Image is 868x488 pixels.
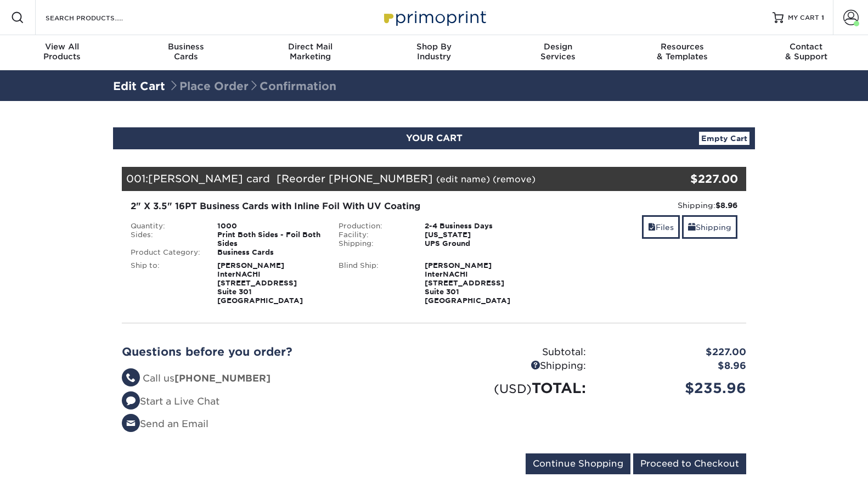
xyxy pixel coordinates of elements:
div: & Support [744,42,868,61]
div: & Templates [620,42,744,61]
span: MY CART [788,13,819,23]
a: (remove) [493,174,536,184]
div: Services [496,42,620,61]
div: Sides: [122,231,209,248]
a: Resources& Templates [620,35,744,70]
div: Business Cards [209,248,330,257]
div: $8.96 [594,359,754,373]
small: (USD) [494,382,532,396]
a: Empty Cart [699,132,749,145]
div: Product Category: [122,248,209,257]
li: Call us [122,372,426,386]
strong: [PERSON_NAME] InterNACHI [STREET_ADDRESS] Suite 301 [GEOGRAPHIC_DATA] [217,261,303,305]
div: Production: [330,222,417,231]
div: Industry [372,42,496,61]
div: Ship to: [122,261,209,305]
div: Shipping: [330,239,417,248]
h2: Questions before you order? [122,345,426,358]
span: Resources [620,42,744,52]
a: BusinessCards [124,35,248,70]
a: Files [642,215,680,239]
span: [PERSON_NAME] card [Reorder [PHONE_NUMBER] [148,172,433,184]
span: Direct Mail [248,42,372,52]
div: [US_STATE] [416,231,538,239]
input: SEARCH PRODUCTS..... [44,11,151,24]
a: Contact& Support [744,35,868,70]
a: Shop ByIndustry [372,35,496,70]
strong: [PHONE_NUMBER] [174,373,270,384]
span: files [648,223,656,232]
strong: $8.96 [715,201,737,210]
div: $227.00 [642,171,738,187]
div: Cards [124,42,248,61]
strong: [PERSON_NAME] InterNACHI [STREET_ADDRESS] Suite 301 [GEOGRAPHIC_DATA] [425,261,510,305]
span: Business [124,42,248,52]
input: Continue Shopping [526,453,630,474]
div: 001: [122,167,642,191]
div: Quantity: [122,222,209,231]
div: $227.00 [594,345,754,360]
span: Design [496,42,620,52]
a: Edit Cart [113,80,165,93]
img: Primoprint [379,5,489,29]
div: 2-4 Business Days [416,222,538,231]
div: TOTAL: [434,378,594,399]
span: Place Order Confirmation [168,80,336,93]
div: Marketing [248,42,372,61]
input: Proceed to Checkout [633,453,746,474]
span: shipping [688,223,696,232]
iframe: Google Customer Reviews [3,455,93,484]
div: $235.96 [594,378,754,399]
a: Send an Email [122,418,208,429]
div: Facility: [330,231,417,239]
span: Contact [744,42,868,52]
a: Shipping [682,215,737,239]
span: 1 [821,14,824,21]
span: YOUR CART [406,133,463,143]
a: Direct MailMarketing [248,35,372,70]
div: Shipping: [546,200,737,211]
div: Shipping: [434,359,594,373]
a: DesignServices [496,35,620,70]
div: Blind Ship: [330,261,417,305]
div: Print Both Sides - Foil Both Sides [209,231,330,248]
div: Subtotal: [434,345,594,360]
a: (edit name) [436,174,490,184]
div: UPS Ground [416,239,538,248]
div: 2" X 3.5" 16PT Business Cards with Inline Foil With UV Coating [131,200,529,213]
a: Start a Live Chat [122,396,219,407]
span: Shop By [372,42,496,52]
div: 1000 [209,222,330,231]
